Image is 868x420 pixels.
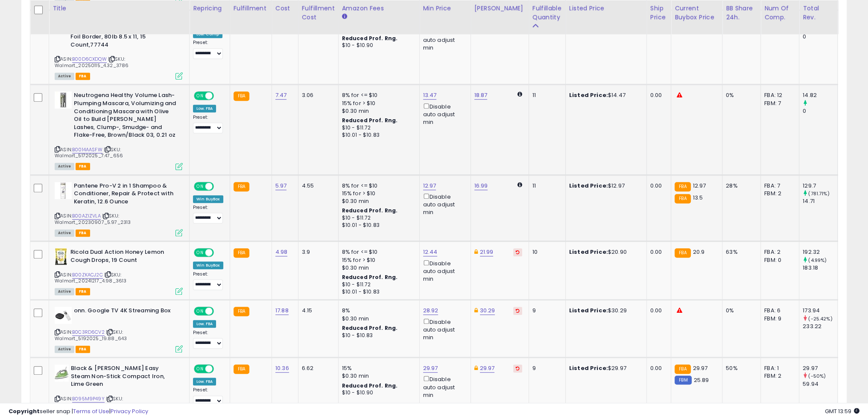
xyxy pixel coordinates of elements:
[342,382,398,389] b: Reduced Prof. Rng.
[195,308,205,315] span: ON
[193,105,216,112] div: Low. FBA
[803,364,837,372] div: 29.97
[764,315,792,323] div: FBM: 9
[193,4,226,13] div: Repricing
[74,307,178,317] b: onn. Google TV 4K Streaming Box
[55,163,74,170] span: All listings currently available for purchase on Amazon
[302,4,335,22] div: Fulfillment Cost
[569,248,608,256] b: Listed Price:
[55,307,183,352] div: ASIN:
[55,307,72,324] img: 31CnDZBXZsL._SL40_.jpg
[342,332,413,339] div: $10 - $10.83
[803,33,837,41] div: 0
[803,182,837,190] div: 129.7
[55,364,69,382] img: 31iQNc5zwJS._SL40_.jpg
[275,4,295,13] div: Cost
[342,389,413,397] div: $10 - $10.90
[342,264,413,272] div: $0.30 min
[532,91,559,99] div: 11
[193,320,216,328] div: Low. FBA
[569,364,640,372] div: $29.97
[569,91,608,99] b: Listed Price:
[764,4,795,22] div: Num of Comp.
[693,194,703,202] span: 13.5
[423,306,438,315] a: 28.92
[675,364,690,374] small: FBA
[275,306,289,315] a: 17.88
[803,264,837,272] div: 183.18
[694,376,709,384] span: 25.89
[55,212,131,225] span: | SKU: Walmart_20230907_5.97_2313
[569,182,608,190] b: Listed Price:
[275,91,287,100] a: 7.47
[342,281,413,288] div: $10 - $11.72
[342,190,413,197] div: 15% for > $10
[111,407,148,415] a: Privacy Policy
[72,212,101,220] a: B00AZIZVLA
[55,17,183,79] div: ASIN:
[342,315,413,323] div: $0.30 min
[764,372,792,380] div: FBM: 2
[726,248,754,256] div: 63%
[234,4,268,13] div: Fulfillment
[275,182,287,190] a: 5.97
[423,102,464,126] div: Disable auto adjust min
[342,364,413,372] div: 15%
[342,13,347,21] small: Amazon Fees.
[423,374,464,399] div: Disable auto adjust min
[650,248,664,256] div: 0.00
[569,306,608,314] b: Listed Price:
[342,100,413,107] div: 15% for > $10
[195,365,205,373] span: ON
[302,364,332,372] div: 6.62
[423,317,464,342] div: Disable auto adjust min
[803,248,837,256] div: 192.32
[675,248,690,258] small: FBA
[693,182,706,190] span: 12.97
[74,182,178,208] b: Pantene Pro-V 2 in 1 Shampoo & Conditioner, Repair & Protect with Keratin, 12.6 Ounce
[76,73,90,80] span: FBA
[764,248,792,256] div: FBA: 2
[803,197,837,205] div: 14.71
[569,248,640,256] div: $20.90
[55,182,183,236] div: ASIN:
[693,364,708,372] span: 29.97
[234,91,249,101] small: FBA
[532,248,559,256] div: 10
[53,4,186,13] div: Title
[55,346,74,353] span: All listings currently available for purchase on Amazon
[342,214,413,222] div: $10 - $11.72
[193,378,216,385] div: Low. FBA
[342,42,413,49] div: $10 - $10.90
[71,364,175,391] b: Black & [PERSON_NAME] Easy Steam Non-Stick Compact Iron, Lime Green
[693,248,705,256] span: 20.9
[342,324,398,332] b: Reduced Prof. Rng.
[342,248,413,256] div: 8% for <= $10
[474,91,488,100] a: 18.87
[764,364,792,372] div: FBA: 1
[193,387,223,406] div: Preset:
[726,307,754,314] div: 0%
[213,308,226,315] span: OFF
[342,197,413,205] div: $0.30 min
[423,91,437,100] a: 13.47
[193,30,222,38] div: Low. Comp
[764,182,792,190] div: FBA: 7
[480,364,495,373] a: 29.97
[55,229,74,237] span: All listings currently available for purchase on Amazon
[55,364,183,418] div: ASIN:
[803,380,837,388] div: 59.94
[803,4,834,22] div: Total Rev.
[195,249,205,256] span: ON
[302,182,332,190] div: 4.55
[342,35,398,42] b: Reduced Prof. Rng.
[342,307,413,314] div: 8%
[213,249,226,256] span: OFF
[302,91,332,99] div: 3.06
[569,91,640,99] div: $14.47
[650,307,664,314] div: 0.00
[569,4,643,13] div: Listed Price
[76,288,90,295] span: FBA
[55,182,72,199] img: 41mIXOtcplL._SL40_.jpg
[480,248,494,256] a: 21.99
